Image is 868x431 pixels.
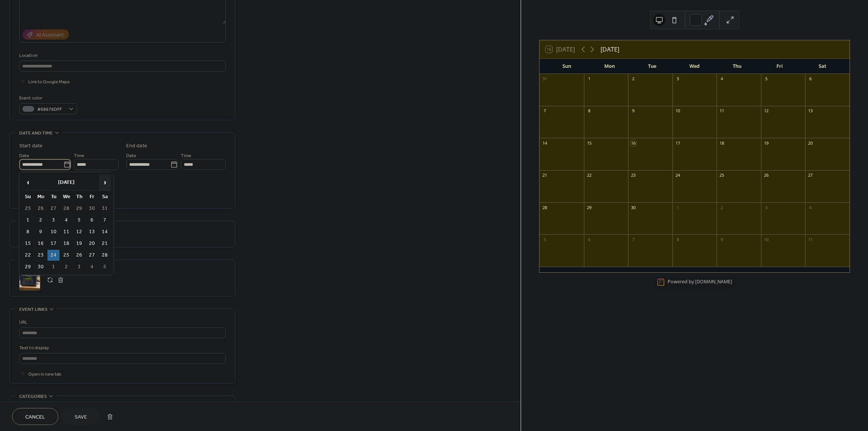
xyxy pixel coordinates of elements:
[631,59,673,74] div: Tue
[47,226,60,237] td: 10
[763,76,769,82] div: 5
[675,237,680,242] div: 8
[86,215,98,226] td: 6
[47,238,60,249] td: 17
[588,59,631,74] div: Mon
[801,59,844,74] div: Sat
[586,76,592,82] div: 1
[586,140,592,146] div: 15
[12,408,58,425] button: Cancel
[86,191,98,202] th: Fr
[630,205,636,210] div: 30
[19,129,53,137] span: Date and time
[22,261,34,272] td: 29
[60,238,72,249] td: 18
[19,306,47,313] span: Event links
[719,237,724,242] div: 9
[86,203,98,214] td: 30
[60,191,72,202] th: We
[19,393,47,400] span: Categories
[586,205,592,210] div: 29
[630,237,636,242] div: 7
[630,76,636,82] div: 2
[675,108,680,114] div: 10
[73,203,85,214] td: 29
[19,269,40,290] div: ;
[99,175,110,190] span: ›
[35,261,47,272] td: 30
[542,76,547,82] div: 31
[73,250,85,261] td: 26
[35,215,47,226] td: 2
[60,203,72,214] td: 28
[542,108,547,114] div: 7
[28,78,70,86] span: Link to Google Maps
[673,59,716,74] div: Wed
[35,226,47,237] td: 9
[74,152,84,160] span: Time
[73,215,85,226] td: 5
[542,173,547,178] div: 21
[542,205,547,210] div: 28
[35,203,47,214] td: 26
[181,152,191,160] span: Time
[719,205,724,210] div: 2
[73,191,85,202] th: Th
[19,52,224,60] div: Location
[22,250,34,261] td: 22
[675,76,680,82] div: 3
[807,173,813,178] div: 27
[99,215,111,226] td: 7
[60,226,72,237] td: 11
[542,237,547,242] div: 5
[47,250,60,261] td: 24
[542,140,547,146] div: 14
[47,203,60,214] td: 27
[22,191,34,202] th: Su
[19,142,43,150] div: Start date
[126,142,147,150] div: End date
[675,205,680,210] div: 1
[99,238,111,249] td: 21
[807,140,813,146] div: 20
[668,279,732,285] div: Powered by
[719,173,724,178] div: 25
[601,45,619,54] div: [DATE]
[22,175,34,190] span: ‹
[807,108,813,114] div: 13
[807,76,813,82] div: 6
[719,140,724,146] div: 18
[763,237,769,242] div: 10
[60,261,72,272] td: 2
[22,238,34,249] td: 15
[586,173,592,178] div: 22
[19,94,76,102] div: Event color
[86,250,98,261] td: 27
[807,205,813,210] div: 4
[675,140,680,146] div: 17
[35,238,47,249] td: 16
[546,59,588,74] div: Sun
[99,203,111,214] td: 31
[35,191,47,202] th: Mo
[695,279,732,285] a: [DOMAIN_NAME]
[35,174,98,191] th: [DATE]
[86,226,98,237] td: 13
[73,261,85,272] td: 3
[716,59,758,74] div: Thu
[758,59,801,74] div: Fri
[47,261,60,272] td: 1
[763,205,769,210] div: 3
[630,173,636,178] div: 23
[807,237,813,242] div: 11
[73,238,85,249] td: 19
[99,191,111,202] th: Sa
[630,140,636,146] div: 16
[86,261,98,272] td: 4
[73,226,85,237] td: 12
[47,191,60,202] th: Tu
[25,413,45,421] span: Cancel
[86,238,98,249] td: 20
[675,173,680,178] div: 24
[28,370,61,378] span: Open in new tab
